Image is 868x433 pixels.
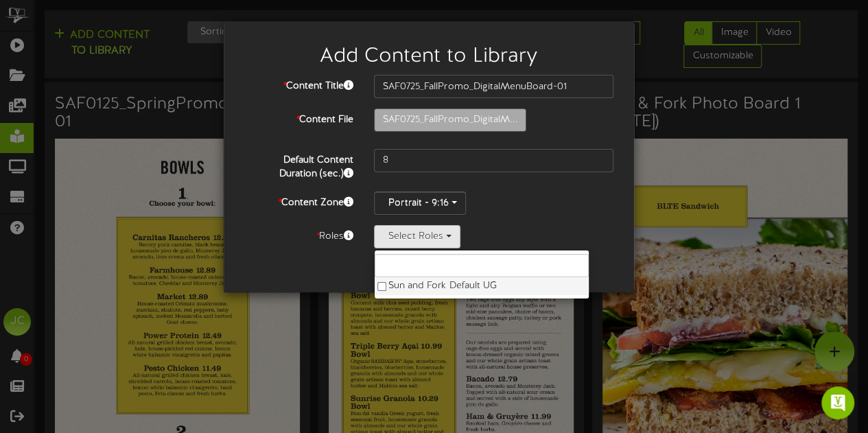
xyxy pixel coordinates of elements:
[374,191,466,215] button: Portrait - 9:16
[234,75,364,93] label: Content Title
[244,45,613,68] h2: Add Content to Library
[375,277,589,295] label: Sun and Fork Default UG
[234,149,364,181] label: Default Content Duration (sec.)
[234,225,364,244] div: Roles
[374,75,613,98] input: Content Title
[234,108,364,127] label: Content File
[821,386,854,419] div: Open Intercom Messenger
[374,250,589,299] ul: Select Roles
[234,191,364,210] label: Content Zone
[374,225,460,248] button: Select Roles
